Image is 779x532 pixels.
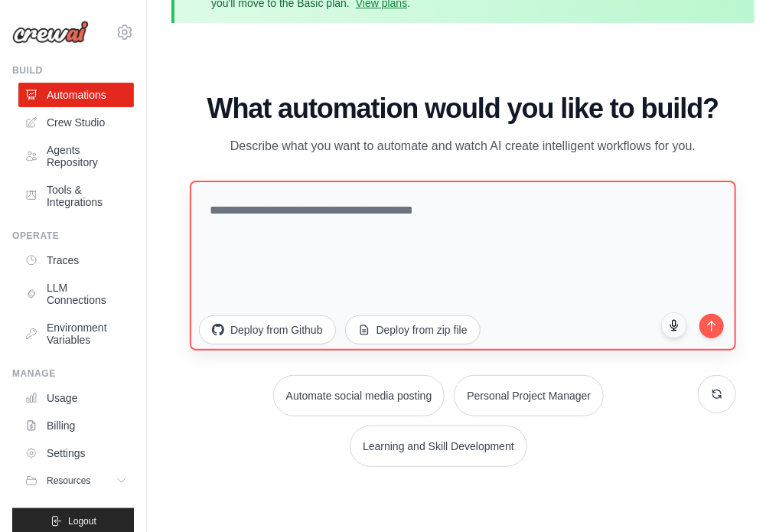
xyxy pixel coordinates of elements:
[18,413,134,438] a: Billing
[273,375,445,416] button: Automate social media posting
[18,386,134,410] a: Usage
[702,459,779,532] iframe: Chat Widget
[199,315,336,344] button: Deploy from Github
[18,248,134,273] a: Traces
[47,475,90,487] span: Resources
[18,110,134,135] a: Crew Studio
[18,178,134,214] a: Tools & Integrations
[190,93,736,124] h1: What automation would you like to build?
[12,64,134,77] div: Build
[345,315,481,344] button: Deploy from zip file
[18,468,134,493] button: Resources
[206,136,720,156] p: Describe what you want to automate and watch AI create intelligent workflows for you.
[18,315,134,352] a: Environment Variables
[12,21,89,44] img: Logo
[350,426,527,467] button: Learning and Skill Development
[12,367,134,380] div: Manage
[18,138,134,175] a: Agents Repository
[12,230,134,242] div: Operate
[454,375,604,416] button: Personal Project Manager
[18,276,134,312] a: LLM Connections
[702,459,779,532] div: Widget de chat
[68,515,96,527] span: Logout
[18,441,134,465] a: Settings
[18,83,134,107] a: Automations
